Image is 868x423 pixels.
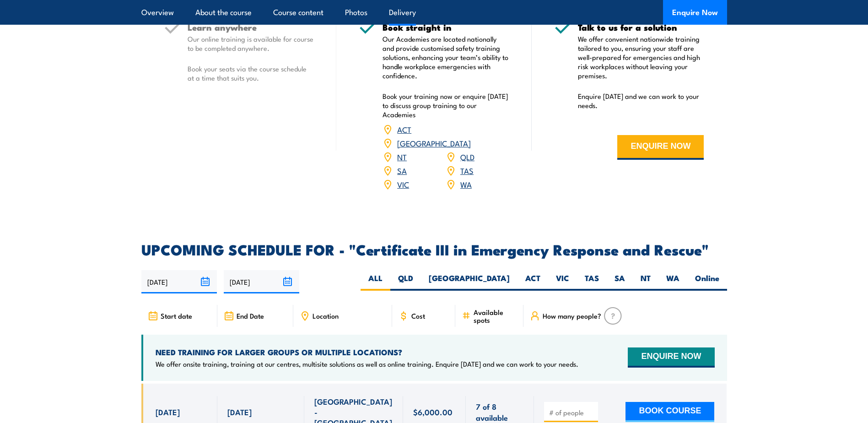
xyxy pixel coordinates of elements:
a: QLD [460,151,474,162]
span: End Date [237,312,264,320]
span: Location [313,312,339,320]
a: ACT [397,124,411,135]
span: Cost [411,312,425,320]
span: [DATE] [156,407,180,417]
label: NT [633,273,658,291]
p: Book your seats via the course schedule at a time that suits you. [188,64,314,82]
label: QLD [390,273,421,291]
label: ACT [518,273,548,291]
h5: Book straight in [383,23,509,32]
a: TAS [460,165,474,176]
a: [GEOGRAPHIC_DATA] [397,137,471,148]
a: VIC [397,179,409,190]
span: How many people? [543,312,601,320]
label: [GEOGRAPHIC_DATA] [421,273,518,291]
h4: NEED TRAINING FOR LARGER GROUPS OR MULTIPLE LOCATIONS? [156,347,578,357]
input: To date [224,270,299,293]
a: NT [397,151,407,162]
label: SA [607,273,633,291]
label: WA [658,273,687,291]
span: Available spots [474,308,517,324]
input: From date [141,270,217,293]
button: ENQUIRE NOW [628,347,714,368]
span: 7 of 8 available [476,401,524,423]
span: $6,000.00 [413,407,453,417]
label: VIC [548,273,577,291]
p: We offer onsite training, training at our centres, multisite solutions as well as online training... [156,359,578,369]
label: TAS [577,273,607,291]
h2: UPCOMING SCHEDULE FOR - "Certificate III in Emergency Response and Rescue" [141,243,727,255]
p: Book your training now or enquire [DATE] to discuss group training to our Academies [383,92,509,119]
p: Our online training is available for course to be completed anywhere. [188,34,314,53]
h5: Learn anywhere [188,23,314,32]
h5: Talk to us for a solution [578,23,704,32]
span: Start date [161,312,192,320]
span: [DATE] [227,407,252,417]
p: Our Academies are located nationally and provide customised safety training solutions, enhancing ... [383,34,509,80]
button: BOOK COURSE [625,402,714,422]
a: SA [397,165,407,176]
p: We offer convenient nationwide training tailored to you, ensuring your staff are well-prepared fo... [578,34,704,80]
p: Enquire [DATE] and we can work to your needs. [578,92,704,110]
button: ENQUIRE NOW [617,135,704,160]
a: WA [460,179,472,190]
input: # of people [549,408,595,417]
label: ALL [361,273,390,291]
label: Online [687,273,727,291]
